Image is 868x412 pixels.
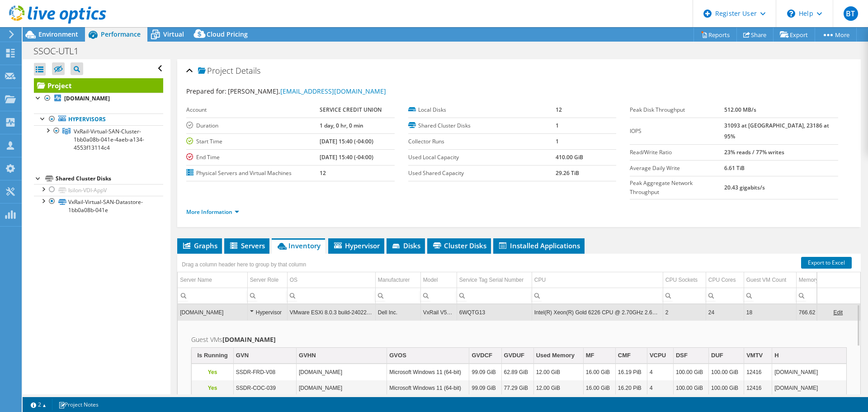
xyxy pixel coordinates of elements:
[287,272,375,288] td: OS Column
[724,164,745,172] b: 6.61 TiB
[724,184,765,191] b: 20.43 gigabits/s
[420,288,457,303] td: Column Model, Filter cell
[586,350,594,361] div: MF
[186,105,319,114] label: Account
[709,348,744,364] td: DUF Column
[228,87,386,95] span: [PERSON_NAME],
[647,348,673,364] td: VCPU Column
[706,304,744,320] td: Column CPU Cores, Value 24
[744,304,796,320] td: Column Guest VM Count, Value 18
[630,179,724,197] label: Peak Aggregate Network Throughput
[724,122,829,140] b: 31093 at [GEOGRAPHIC_DATA], 23186 at 95%
[501,365,533,380] td: Column GVDUF, Value 62.89 GiB
[179,258,308,271] div: Drag a column header here to group by that column
[556,137,559,145] b: 1
[673,380,708,396] td: Column DSF, Value 100.00 GiB
[101,30,141,38] span: Performance
[706,272,744,288] td: CPU Cores Column
[320,137,373,145] b: [DATE] 15:40 (-04:00)
[709,380,744,396] td: Column DUF, Value 100.00 GiB
[287,304,375,320] td: Column OS, Value VMware ESXi 8.0.3 build-24022510
[391,241,420,250] span: Disks
[34,184,163,196] a: Isilon-VDI-AppV
[799,275,818,285] div: Memory
[844,6,858,21] span: BT
[815,28,857,42] a: More
[192,348,233,364] td: Is Running Column
[676,350,688,361] div: DSF
[299,350,316,361] div: GVHN
[532,272,663,288] td: CPU Column
[250,275,278,285] div: Server Role
[297,365,387,380] td: Column GVHN, Value SSDR-FRD-V08.scu-corp.com
[247,304,287,320] td: Column Server Role, Value Hypervisor
[178,272,247,288] td: Server Name Column
[498,241,580,250] span: Installed Applications
[796,272,829,288] td: Memory Column
[709,365,744,380] td: Column DUF, Value 100.00 GiB
[583,365,615,380] td: Column MF, Value 16.00 GiB
[420,304,457,320] td: Column Model, Value VxRail V570F
[34,125,163,153] a: VxRail-Virtual-SAN-Cluster-1bb0a08b-041e-4aeb-a134-4553f13114c4
[408,153,556,162] label: Used Local Capacity
[533,365,583,380] td: Column Used Memory, Value 12.00 GiB
[796,288,829,303] td: Column Memory, Filter cell
[501,348,533,364] td: GVDUF Column
[615,348,647,364] td: CMF Column
[774,350,778,361] div: H
[408,105,556,114] label: Local Disks
[787,9,795,18] svg: \n
[387,348,469,364] td: GVOS Column
[773,28,815,42] a: Export
[744,365,772,380] td: Column VMTV, Value 12416
[280,87,386,95] a: [EMAIL_ADDRESS][DOMAIN_NAME]
[287,288,375,303] td: Column OS, Filter cell
[801,257,852,269] a: Export to Excel
[615,380,647,396] td: Column CMF, Value 16.20 PiB
[233,380,296,396] td: Column GVN, Value SSDR-COC-039
[408,121,556,130] label: Shared Cluster Disks
[724,148,784,156] b: 23% reads / 77% writes
[389,350,406,361] div: GVOS
[320,153,373,161] b: [DATE] 15:40 (-04:00)
[375,304,420,320] td: Column Manufacturer, Value Dell Inc.
[408,169,556,178] label: Used Shared Capacity
[457,304,532,320] td: Column Service Tag Serial Number, Value 6WQTG13
[333,241,380,250] span: Hypervisor
[833,309,843,316] a: Edit
[663,304,706,320] td: Column CPU Sockets, Value 2
[744,380,772,396] td: Column VMTV, Value 12416
[615,365,647,380] td: Column CMF, Value 16.19 PiB
[420,272,457,288] td: Model Column
[724,106,756,114] b: 512.00 MB/s
[772,348,846,364] td: H Column
[178,304,247,320] td: Column Server Name, Value vdi-esxi-03dr.scu-corp.com
[708,275,736,285] div: CPU Cores
[247,272,287,288] td: Server Role Column
[375,288,420,303] td: Column Manufacturer, Filter cell
[320,106,382,114] b: SERVICE CREDIT UNION
[186,169,319,178] label: Physical Servers and Virtual Machines
[52,399,105,410] a: Project Notes
[744,288,796,303] td: Column Guest VM Count, Filter cell
[556,169,579,177] b: 29.26 TiB
[772,380,846,396] td: Column H, Value vdi-esxi-03dr.scu-corp.com
[34,196,163,216] a: VxRail-Virtual-SAN-Datastore-1bb0a08b-041e
[432,241,486,250] span: Cluster Disks
[706,288,744,303] td: Column CPU Cores, Filter cell
[233,348,296,364] td: GVN Column
[247,288,287,303] td: Column Server Role, Filter cell
[533,348,583,364] td: Used Memory Column
[34,78,163,93] a: Project
[693,28,737,42] a: Reports
[34,93,163,104] a: [DOMAIN_NAME]
[186,121,319,130] label: Duration
[423,275,438,285] div: Model
[744,348,772,364] td: VMTV Column
[673,348,708,364] td: DSF Column
[56,173,163,184] div: Shared Cluster Disks
[186,87,226,95] label: Prepared for:
[194,383,231,393] p: Yes
[630,148,724,157] label: Read/Write Ratio
[38,30,78,38] span: Environment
